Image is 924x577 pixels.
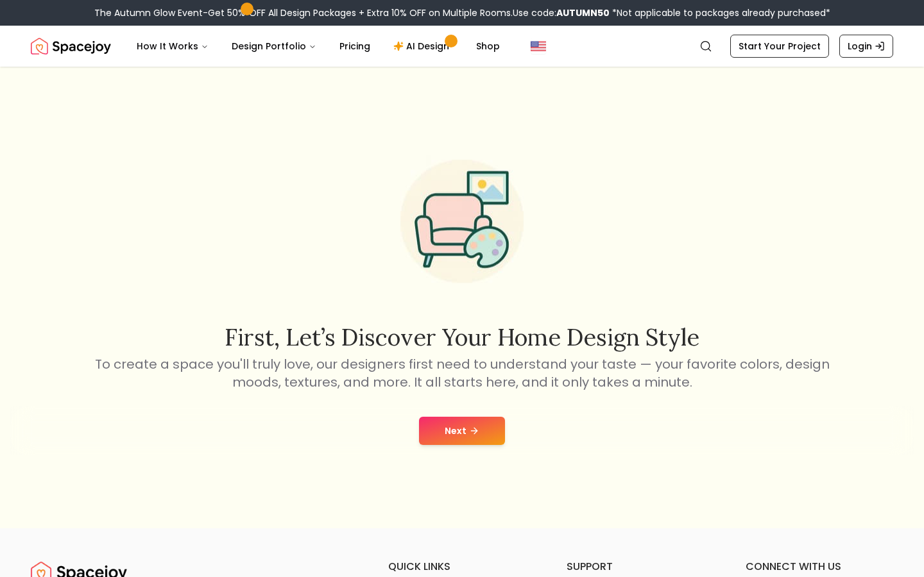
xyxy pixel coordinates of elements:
[388,559,536,574] h6: quick links
[221,33,327,59] button: Design Portfolio
[31,33,111,59] a: Spacejoy
[31,26,893,67] nav: Global
[94,6,830,19] div: The Autumn Glow Event-Get 50% OFF All Design Packages + Extra 10% OFF on Multiple Rooms.
[730,35,829,58] a: Start Your Project
[92,324,832,350] h2: First, let’s discover your home design style
[383,33,463,59] a: AI Design
[329,33,381,59] a: Pricing
[746,559,893,574] h6: connect with us
[531,38,546,54] img: United States
[380,139,544,303] img: Start Style Quiz Illustration
[92,355,832,391] p: To create a space you'll truly love, our designers first need to understand your taste — your fav...
[556,6,610,19] b: AUTUMN50
[31,33,111,59] img: Spacejoy Logo
[839,35,893,58] a: Login
[610,6,830,19] span: *Not applicable to packages already purchased*
[126,33,219,59] button: How It Works
[126,33,510,59] nav: Main
[419,417,505,445] button: Next
[513,6,610,19] span: Use code:
[466,33,510,59] a: Shop
[567,559,714,574] h6: support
